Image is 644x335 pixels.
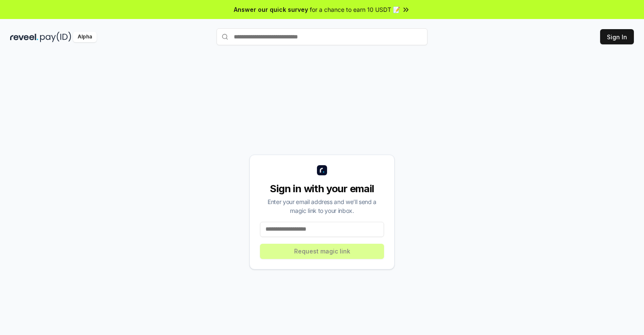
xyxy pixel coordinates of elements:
[73,32,97,42] div: Alpha
[317,165,327,175] img: logo_small
[260,197,384,215] div: Enter your email address and we’ll send a magic link to your inbox.
[40,32,71,42] img: pay_id
[234,5,308,14] span: Answer our quick survey
[260,182,384,196] div: Sign in with your email
[310,5,400,14] span: for a chance to earn 10 USDT 📝
[600,29,634,44] button: Sign In
[10,32,38,42] img: reveel_dark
